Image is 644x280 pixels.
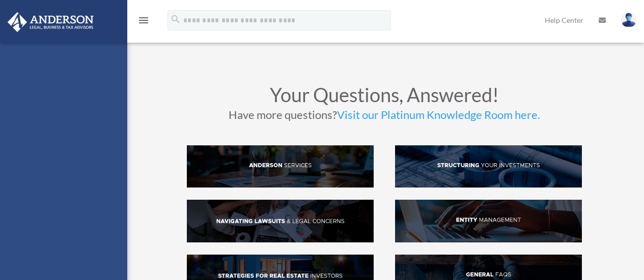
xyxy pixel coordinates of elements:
[187,200,374,242] img: NavLaw_hdr
[395,200,582,242] img: EntManag_hdr
[170,14,181,25] i: search
[337,108,540,127] a: Visit our Platinum Knowledge Room here.
[187,145,374,188] img: AndServ_hdr
[5,12,97,32] img: Anderson Advisors Platinum Portal
[137,14,150,26] i: menu
[137,18,150,26] a: menu
[621,13,636,27] img: User Pic
[395,145,582,188] img: StructInv_hdr
[187,85,582,109] h1: Your Questions, Answered!
[187,109,582,126] h3: Have more questions?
